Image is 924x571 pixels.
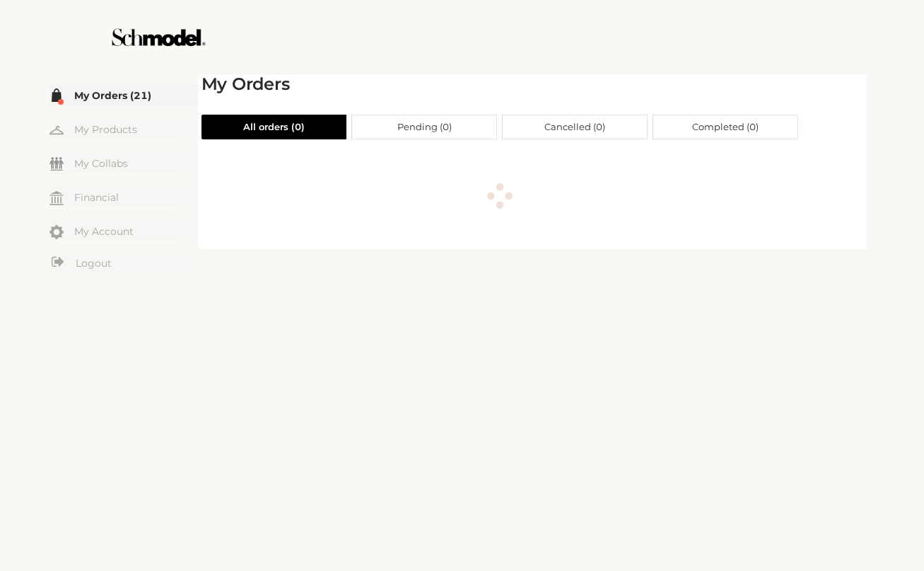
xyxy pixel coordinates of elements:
img: my-order.svg [49,88,64,103]
img: my-hanger.svg [49,123,64,137]
span: All orders ( 0 ) [243,115,305,139]
h2: My Orders [201,74,798,95]
a: Financial [49,187,198,207]
a: My Account [49,221,198,241]
span: Completed ( 0 ) [692,115,759,139]
img: my-financial.svg [49,191,64,205]
img: my-friends.svg [49,157,64,171]
span: Cancelled ( 0 ) [544,115,605,139]
a: My Collabs [49,153,198,173]
span: Pending ( 0 ) [397,115,452,139]
a: My Orders (21) [49,85,198,105]
div: Menu [49,85,198,275]
a: My Products [49,119,198,139]
a: Logout [49,255,198,272]
img: my-account.svg [49,225,64,239]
